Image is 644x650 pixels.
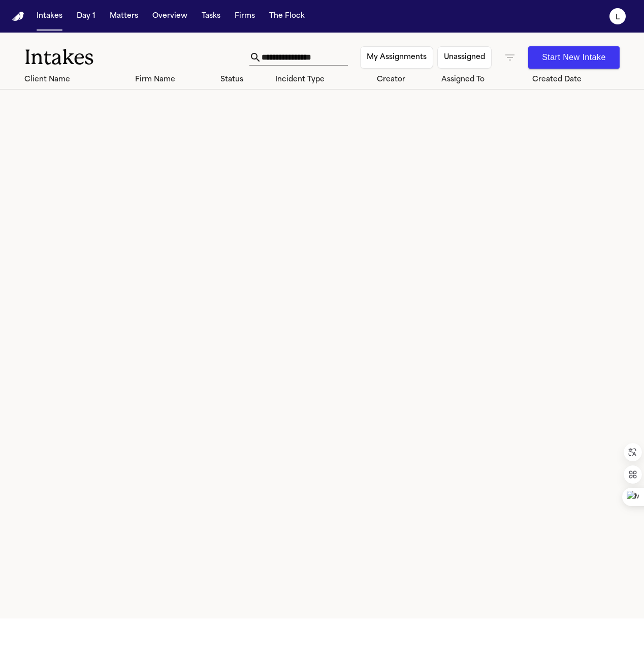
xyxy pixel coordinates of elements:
button: My Assignments [360,46,433,69]
img: Finch Logo [12,12,24,21]
h1: Intakes [24,45,249,70]
div: Firm Name [135,74,212,85]
div: Creator [377,74,433,85]
a: Home [12,12,24,21]
div: Incident Type [275,74,369,85]
button: Intakes [33,7,67,25]
text: L [616,14,620,21]
button: Day 1 [73,7,100,25]
div: Client Name [24,74,127,85]
button: Tasks [198,7,224,25]
div: Created Date [532,74,626,85]
button: The Flock [265,7,309,25]
button: Matters [106,7,142,25]
div: Assigned To [441,74,524,85]
button: Start New Intake [528,46,620,69]
button: Unassigned [437,46,492,69]
button: Overview [148,7,191,25]
div: Status [220,74,267,85]
button: Firms [231,7,259,25]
